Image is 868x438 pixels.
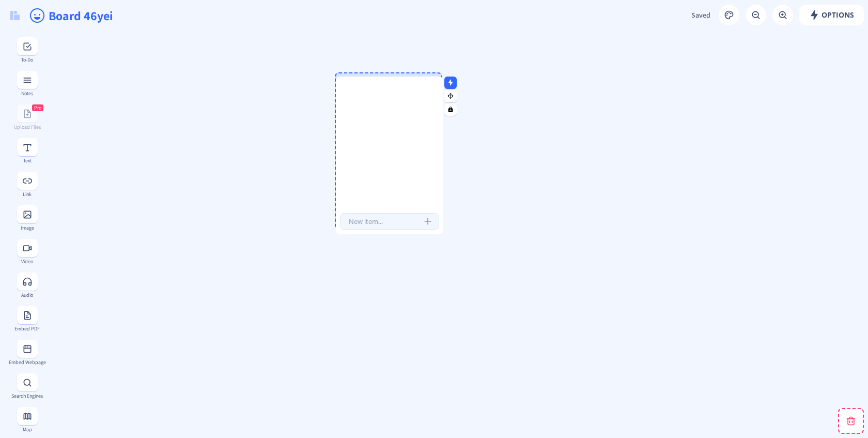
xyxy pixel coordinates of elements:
[8,259,46,264] div: Video
[8,393,46,399] div: Search Engines
[8,292,46,298] div: Audio
[8,90,46,96] div: Notes
[8,191,46,197] div: Link
[340,213,439,230] input: New item...
[8,225,46,231] div: Image
[8,326,46,331] div: Embed PDF
[34,104,41,111] span: Pro
[799,5,864,25] button: Options
[8,57,46,63] div: To-Do
[809,11,854,19] span: Options
[691,10,710,20] span: Saved
[8,158,46,163] div: Text
[10,11,20,20] img: logo.svg
[29,7,45,24] ion-icon: happy outline
[8,427,46,432] div: Map
[8,359,46,365] div: Embed Webpage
